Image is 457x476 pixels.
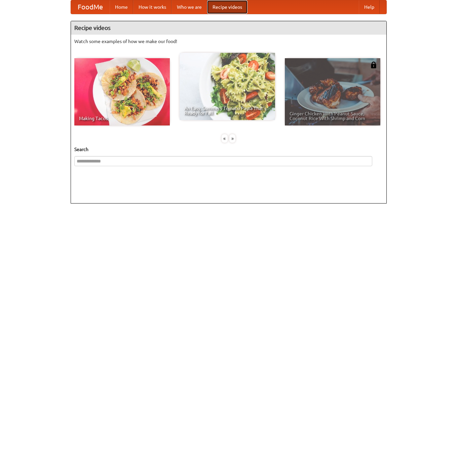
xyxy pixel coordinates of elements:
img: 483408.png [370,62,377,68]
h5: Search [74,146,383,153]
a: FoodMe [71,0,110,14]
a: Recipe videos [207,0,247,14]
p: Watch some examples of how we make our food! [74,38,383,45]
a: How it works [133,0,172,14]
a: Making Tacos [74,58,170,125]
div: « [222,134,228,143]
a: An Easy, Summery Tomato Pasta That's Ready for Fall [180,53,275,120]
span: Making Tacos [79,116,165,121]
a: Help [359,0,380,14]
span: An Easy, Summery Tomato Pasta That's Ready for Fall [184,106,270,115]
a: Who we are [172,0,207,14]
h4: Recipe videos [71,21,386,35]
a: Home [110,0,133,14]
div: » [229,134,235,143]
